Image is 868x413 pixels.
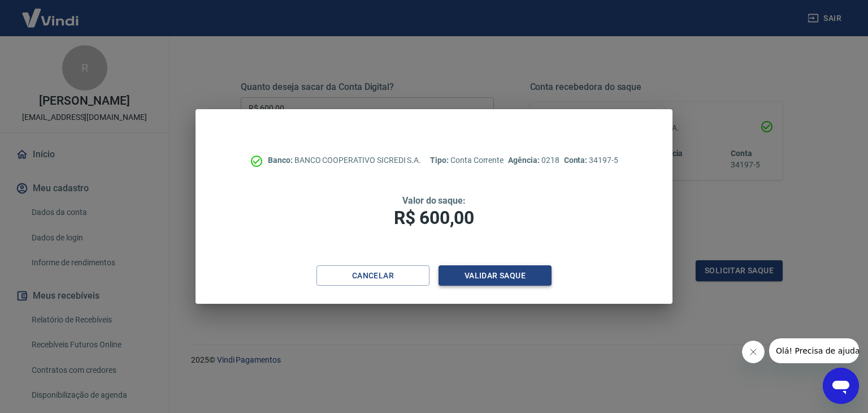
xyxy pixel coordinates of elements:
button: Validar saque [439,265,552,286]
iframe: Fechar mensagem [742,341,765,363]
span: Conta: [564,156,589,165]
span: Agência: [508,156,541,165]
span: Tipo: [430,156,450,165]
p: Conta Corrente [430,154,504,166]
iframe: Mensagem da empresa [769,338,859,363]
span: Valor do saque: [402,195,466,206]
button: Cancelar [316,265,429,286]
span: Olá! Precisa de ajuda? [7,8,95,17]
p: 34197-5 [564,154,618,166]
p: BANCO COOPERATIVO SICREDI S.A. [268,154,421,166]
span: Banco: [268,156,294,165]
iframe: Botão para abrir a janela de mensagens [823,368,859,404]
p: 0218 [508,154,559,166]
span: R$ 600,00 [394,207,474,229]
